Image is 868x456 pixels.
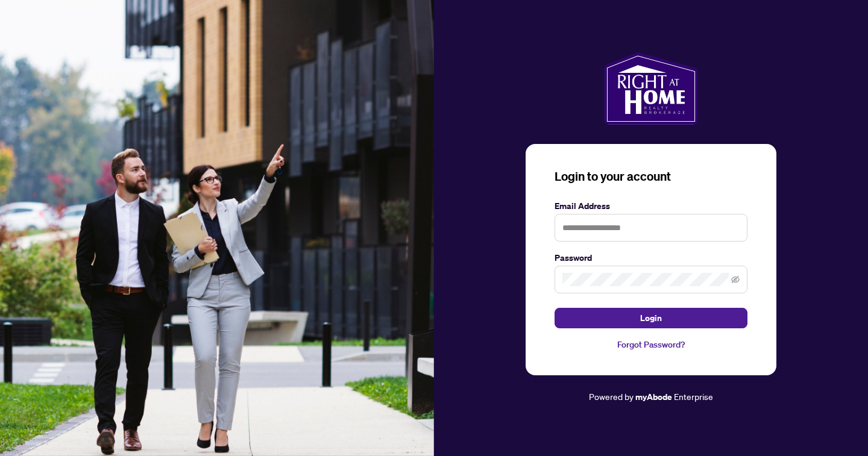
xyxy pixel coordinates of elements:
button: Login [555,308,747,328]
label: Password [555,251,747,264]
span: Powered by [589,391,634,402]
span: eye-invisible [731,275,740,284]
h3: Login to your account [555,168,747,185]
span: Login [640,308,662,328]
span: Enterprise [674,391,713,402]
img: ma-logo [604,52,697,125]
a: Forgot Password? [555,338,747,351]
a: myAbode [635,390,672,404]
label: Email Address [555,199,747,213]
